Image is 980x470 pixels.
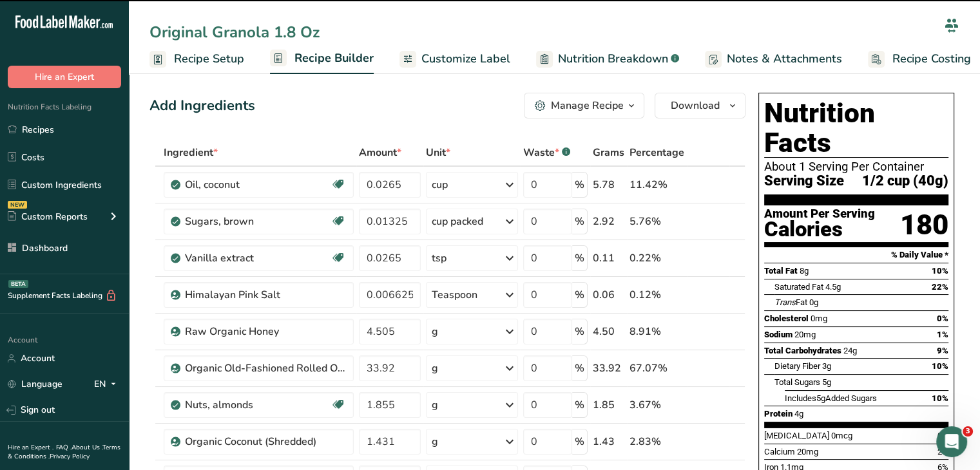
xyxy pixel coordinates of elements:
[900,208,948,242] div: 180
[536,44,679,73] a: Nutrition Breakdown
[932,393,948,403] span: 10%
[185,434,346,449] div: Organic Coconut (Shredded)
[8,201,27,209] div: NEW
[294,50,374,67] span: Recipe Builder
[932,282,948,292] span: 22%
[811,314,827,323] span: 0mg
[432,361,438,376] div: g
[629,361,684,376] div: 67.07%
[558,50,668,68] span: Nutrition Breakdown
[774,297,796,307] i: Trans
[629,145,684,160] span: Percentage
[270,44,374,75] a: Recipe Builder
[764,160,948,173] div: About 1 Serving Per Container
[764,330,793,339] span: Sodium
[629,214,684,229] div: 5.76%
[764,314,809,323] span: Cholesterol
[174,50,244,68] span: Recipe Setup
[868,44,971,73] a: Recipe Costing
[629,250,684,266] div: 0.22%
[764,220,875,239] div: Calories
[774,282,823,292] span: Saturated Fat
[932,266,948,276] span: 10%
[629,177,684,193] div: 11.42%
[831,431,852,440] span: 0mcg
[593,324,624,339] div: 4.50
[822,361,831,371] span: 3g
[764,409,793,418] span: Protein
[963,426,973,437] span: 3
[149,95,255,117] div: Add Ingredients
[671,98,720,113] span: Download
[523,145,570,160] div: Waste
[764,266,798,276] span: Total Fat
[185,361,346,376] div: Organic Old-Fashioned Rolled Oats
[764,173,844,189] span: Serving Size
[185,324,346,339] div: Raw Organic Honey
[185,287,346,303] div: Himalayan Pink Salt
[185,177,331,193] div: Oil, coconut
[8,280,28,288] div: BETA
[705,44,842,73] a: Notes & Attachments
[593,361,624,376] div: 33.92
[551,98,624,113] div: Manage Recipe
[426,145,450,160] span: Unit
[932,361,948,371] span: 10%
[937,346,948,355] span: 9%
[629,287,684,303] div: 0.12%
[8,443,53,452] a: Hire an Expert .
[432,397,438,413] div: g
[764,99,948,158] h1: Nutrition Facts
[937,314,948,323] span: 0%
[816,393,825,403] span: 5g
[432,214,483,229] div: cup packed
[794,330,816,339] span: 20mg
[149,44,244,73] a: Recipe Setup
[164,145,218,160] span: Ingredient
[432,324,438,339] div: g
[56,443,72,452] a: FAQ .
[399,44,510,73] a: Customize Label
[524,93,644,118] button: Manage Recipe
[800,266,809,276] span: 8g
[593,250,624,266] div: 0.11
[774,361,820,371] span: Dietary Fiber
[432,177,448,193] div: cup
[764,346,841,355] span: Total Carbohydrates
[50,452,90,461] a: Privacy Policy
[774,297,807,307] span: Fat
[843,346,857,355] span: 24g
[94,377,121,392] div: EN
[794,409,803,418] span: 4g
[593,145,624,160] span: Grams
[937,330,948,339] span: 1%
[822,377,831,387] span: 5g
[629,324,684,339] div: 8.91%
[185,214,331,229] div: Sugars, brown
[432,287,477,303] div: Teaspoon
[764,431,829,440] span: [MEDICAL_DATA]
[72,443,102,452] a: About Us .
[629,434,684,449] div: 2.83%
[764,208,875,220] div: Amount Per Serving
[593,397,624,413] div: 1.85
[785,393,877,403] span: Includes Added Sugars
[8,210,88,223] div: Custom Reports
[764,247,948,263] section: % Daily Value *
[655,93,745,118] button: Download
[593,287,624,303] div: 0.06
[892,50,971,68] span: Recipe Costing
[936,426,967,457] iframe: Intercom live chat
[8,66,121,88] button: Hire an Expert
[809,297,818,307] span: 0g
[8,443,120,461] a: Terms & Conditions .
[185,397,331,413] div: Nuts, almonds
[774,377,820,387] span: Total Sugars
[593,434,624,449] div: 1.43
[593,177,624,193] div: 5.78
[8,373,62,395] a: Language
[797,447,818,456] span: 20mg
[629,397,684,413] div: 3.67%
[862,173,948,189] span: 1/2 cup (40g)
[359,145,401,160] span: Amount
